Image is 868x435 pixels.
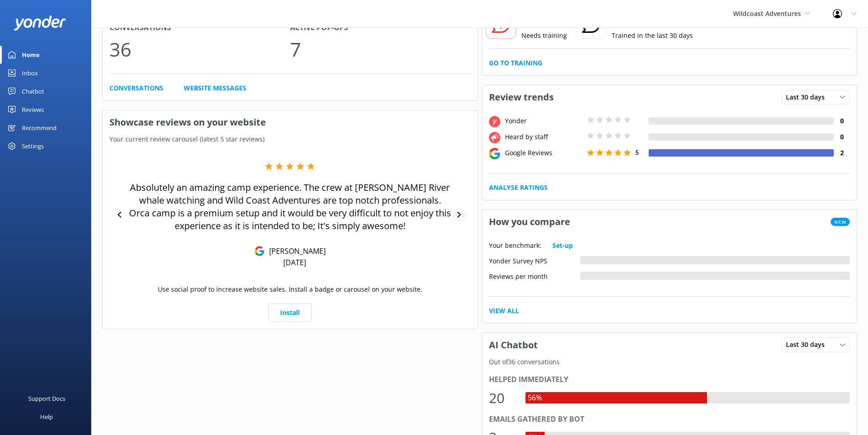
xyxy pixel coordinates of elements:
h4: 2 [834,148,850,158]
span: Last 30 days [786,92,830,102]
div: Home [22,46,40,64]
span: New [831,218,850,226]
div: Reviews per month [489,272,580,280]
span: Last 30 days [786,340,830,350]
a: Analyse Ratings [489,183,548,193]
p: 36 [109,34,290,64]
div: 56% [525,392,544,404]
p: [PERSON_NAME] [265,246,326,256]
span: 5 [635,148,639,157]
p: Needs training [521,31,567,41]
div: Yonder [503,116,585,126]
h4: 0 [834,116,850,126]
p: Use social proof to increase website sales. Install a badge or carousel on your website. [158,284,422,294]
h3: AI Chatbot [482,333,545,357]
p: Your benchmark: [489,241,541,251]
img: yonder-white-logo.png [14,16,66,31]
h3: How you compare [482,210,577,234]
span: Wildcoast Adventures [733,9,801,18]
div: Support Docs [28,389,65,408]
div: Reviews [22,100,44,119]
h4: 0 [834,132,850,142]
h3: Review trends [482,85,561,109]
div: Settings [22,137,44,155]
div: Heard by staff [503,132,585,142]
a: Conversations [109,83,163,93]
div: Chatbot [22,82,44,100]
p: Out of 36 conversations [482,357,857,367]
a: View All [489,306,519,316]
h3: Showcase reviews on your website [103,110,478,134]
div: Emails gathered by bot [489,414,850,425]
p: Your current review carousel (latest 5 star reviews) [103,134,478,144]
h4: Active Pop-ups [290,22,471,34]
h4: Conversations [109,22,290,34]
p: Absolutely an amazing camp experience. The crew at [PERSON_NAME] River whale watching and Wild Co... [128,181,452,232]
p: [DATE] [283,257,306,267]
div: Help [40,408,53,426]
div: Yonder Survey NPS [489,256,580,264]
div: Recommend [22,119,57,137]
a: Website Messages [184,83,246,93]
p: Trained in the last 30 days [612,31,693,41]
div: Inbox [22,64,38,82]
a: Go to Training [489,58,542,68]
div: 20 [489,387,516,409]
a: Set-up [552,241,573,251]
a: Install [268,304,312,322]
div: Helped immediately [489,374,850,386]
img: Google Reviews [255,246,265,256]
p: 7 [290,34,471,64]
div: Google Reviews [503,148,585,158]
